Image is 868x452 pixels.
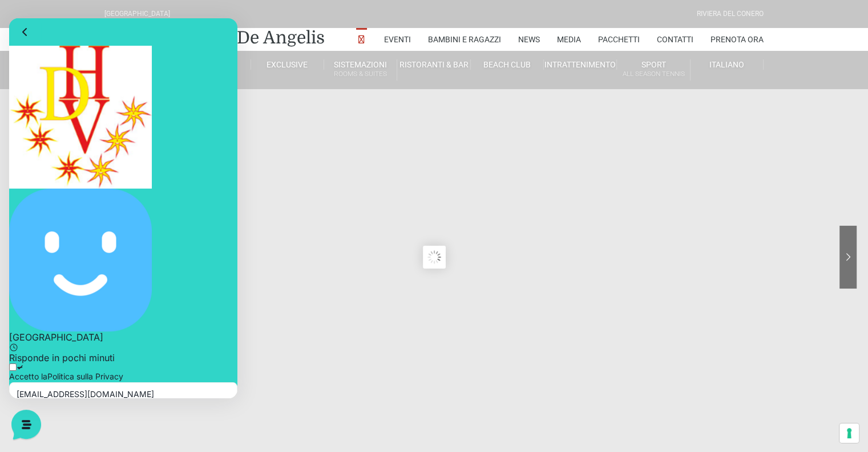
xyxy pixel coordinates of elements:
a: Prenota Ora [710,28,764,51]
a: Eventi [384,28,411,51]
button: Le tue preferenze relative al consenso per le tecnologie di tracciamento [839,423,859,443]
small: All Season Tennis [617,69,689,79]
a: Media [557,28,581,51]
a: Pacchetti [598,28,640,51]
iframe: Customerly Messenger [9,18,237,398]
a: SportAll Season Tennis [617,59,690,81]
div: Riviera Del Conero [697,9,764,19]
span: Italiano [709,60,744,69]
div: [GEOGRAPHIC_DATA] [104,9,170,19]
a: Contatti [657,28,693,51]
iframe: Customerly Messenger Launcher [9,407,43,442]
a: Exclusive [251,59,324,70]
a: Italiano [691,59,764,70]
input: Inserisci un'email... [7,371,221,381]
a: SistemazioniRooms & Suites [324,59,397,81]
a: Beach Club [471,59,544,70]
a: Ristoranti & Bar [397,59,470,70]
small: Rooms & Suites [324,69,397,79]
a: News [518,28,540,51]
a: Politica sulla Privacy [38,353,114,363]
a: Bambini e Ragazzi [428,28,501,51]
a: Intrattenimento [544,59,617,70]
